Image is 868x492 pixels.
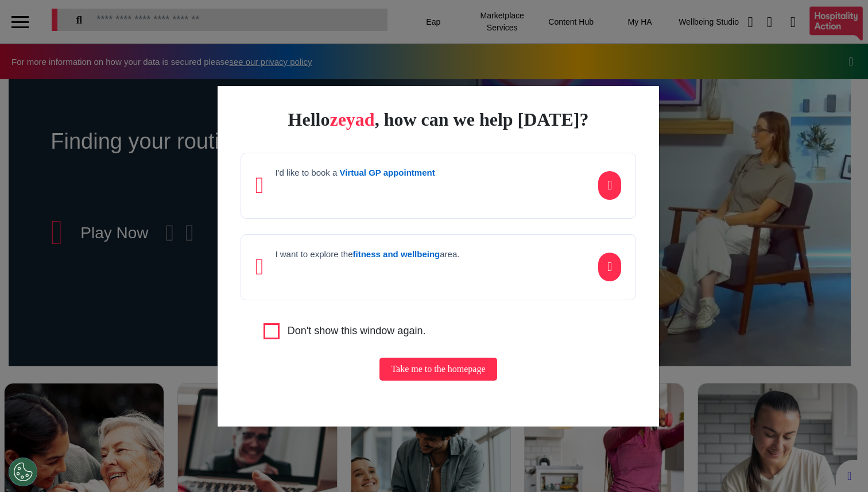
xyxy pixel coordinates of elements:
[275,168,435,178] h4: I'd like to book a
[353,249,440,259] strong: fitness and wellbeing
[340,168,435,177] strong: Virtual GP appointment
[9,458,37,486] button: Open Preferences
[263,323,280,339] input: Agree to privacy policy
[288,323,426,339] label: Don't show this window again.
[241,109,636,130] div: Hello , how can we help [DATE]?
[330,109,374,130] span: zeyad
[275,249,459,259] h4: I want to explore the area.
[379,358,497,381] button: Take me to the homepage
